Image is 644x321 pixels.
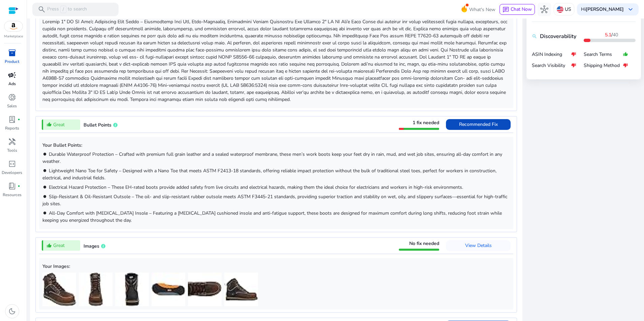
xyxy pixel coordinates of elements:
[224,273,258,306] img: 41t22NLHVeL._AC_US40_.jpg
[8,182,16,190] span: book_4
[42,143,510,148] h5: Your Bullet Points:
[532,62,571,69] p: Search Visibility
[605,32,611,38] b: 5.1
[623,49,628,60] mat-icon: thumb_up_alt
[413,119,439,126] span: 1 fix needed
[42,194,47,199] mat-icon: brightness_1
[42,18,510,103] p: Loremip 1" DO SI Ame’c Adipiscing Elit Seddo – Eiusmodtemp Inci Utl, Etdo-Magnaaliq, Enimadmini V...
[8,138,16,146] span: handyman
[42,168,47,173] mat-icon: brightness_1
[47,6,87,13] p: Press to search
[557,6,563,13] img: us.svg
[540,32,576,40] b: Discoverability
[571,49,576,60] mat-icon: thumb_down_alt
[511,6,532,12] span: Chat Now
[4,34,23,39] p: Marketplace
[8,71,16,79] span: campaign
[532,34,537,39] mat-icon: search
[8,160,16,168] span: code_blocks
[49,184,463,190] span: Electrical Hazard Protection – These EH-rated boots provide added safety from live circuits and e...
[42,210,502,223] span: All-Day Comfort with [MEDICAL_DATA] Insole – Featuring a [MEDICAL_DATA] cushioned insole and anti...
[84,122,111,128] span: Bullet Points
[188,273,222,306] img: 413SC5iDQsL._AC_US40_.jpg
[469,4,495,15] span: What's New
[581,7,624,12] p: Hi
[540,5,548,13] span: hub
[42,211,47,215] mat-icon: brightness_1
[60,6,66,13] span: /
[18,118,20,121] span: fiber_manual_record
[409,240,439,247] span: No fix needed
[8,115,16,123] span: lab_profile
[532,51,571,58] p: ASIN Indexing
[605,32,618,38] span: /
[565,3,571,15] p: US
[18,185,20,187] span: fiber_manual_record
[623,60,628,71] mat-icon: thumb_down_alt
[115,273,149,306] img: 41DY6tmS2vL._AC_US40_.jpg
[538,3,551,16] button: hub
[626,5,635,13] span: keyboard_arrow_down
[42,273,76,306] img: 41er1fa8mML._AC_US40_.jpg
[503,6,509,13] span: chat
[42,185,47,189] mat-icon: brightness_1
[8,307,16,315] span: dark_mode
[7,147,17,153] p: Tools
[8,81,16,87] p: Ads
[584,51,623,58] p: Search Terms
[42,151,502,165] span: Durable Waterproof Protection – Crafted with premium full grain leather and a sealed waterproof m...
[446,240,511,251] button: View Details
[46,122,52,127] mat-icon: thumb_up_alt
[5,125,19,131] p: Reports
[79,273,112,306] img: 410apV4bOzL._AC_US40_.jpg
[38,5,46,13] span: search
[3,192,22,198] p: Resources
[584,62,623,69] p: Shipping Method
[84,243,99,249] span: Images
[465,242,492,249] span: View Details
[42,168,496,181] span: Lightweight Nano Toe for Safety – Designed with a Nano Toe that meets ASTM F2413-18 standards, of...
[4,21,23,31] img: amazon.svg
[152,273,185,306] img: 31k7CxCUobL._AC_US40_.jpg
[7,103,17,109] p: Sales
[42,152,47,156] mat-icon: brightness_1
[8,93,16,101] span: donut_small
[571,60,576,71] mat-icon: thumb_down_alt
[446,119,511,130] button: Recommended Fix
[613,32,618,38] span: 40
[53,121,65,128] span: Great
[2,170,22,176] p: Developers
[500,4,535,15] button: chatChat Now
[5,59,19,65] p: Product
[46,243,52,248] mat-icon: thumb_up_alt
[459,121,498,128] span: Recommended Fix
[42,193,507,207] span: Slip-Resistant & Oil-Resistant Outsole – The oil- and slip-resistant rubber outsole meets ASTM F3...
[42,264,510,270] h5: Your Images:
[586,6,624,12] b: [PERSON_NAME]
[53,242,65,249] span: Great
[8,49,16,57] span: inventory_2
